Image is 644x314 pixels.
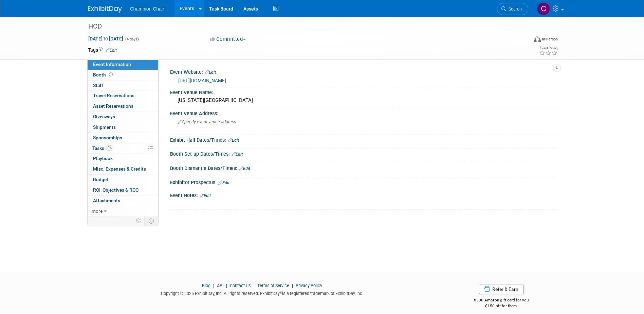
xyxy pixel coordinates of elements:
[88,289,437,297] div: Copyright © 2025 ExhibitDay, Inc. All rights reserved. ExhibitDay is a registered trademark of Ex...
[88,206,158,216] a: more
[447,293,556,309] div: $500 Amazon gift card for you,
[93,83,103,88] span: Staff
[200,193,211,198] a: Edit
[133,216,145,225] td: Personalize Event Tab Strip
[88,122,158,133] a: Shipments
[93,187,139,193] span: ROI, Objectives & ROO
[88,101,158,111] a: Asset Reservations
[290,283,295,288] span: |
[108,72,114,77] span: Booth not reserved yet
[224,283,229,288] span: |
[178,78,226,83] a: [URL][DOMAIN_NAME]
[280,291,282,294] sup: ®
[296,283,322,288] a: Privacy Policy
[217,283,223,288] a: API
[506,6,522,12] span: Search
[232,152,243,157] a: Edit
[88,185,158,195] a: ROI, Objectives & ROO
[170,149,556,158] div: Booth Set-up Dates/Times:
[88,154,158,164] a: Playbook
[88,175,158,185] a: Budget
[205,70,216,75] a: Edit
[93,177,108,182] span: Budget
[170,135,556,144] div: Exhibit Hall Dates/Times:
[534,36,541,42] img: Format-Inperson.png
[170,108,556,117] div: Event Venue Address:
[93,103,133,109] span: Asset Reservations
[88,36,124,42] span: [DATE] [DATE]
[542,37,558,42] div: In-Person
[125,37,139,41] span: (4 days)
[88,81,158,91] a: Staff
[170,190,556,199] div: Event Notes:
[239,166,250,171] a: Edit
[202,283,210,288] a: Blog
[175,95,551,106] div: [US_STATE][GEOGRAPHIC_DATA]
[88,164,158,174] a: Misc. Expenses & Credits
[537,2,550,15] img: Chris Kiscellus
[88,91,158,101] a: Travel Reservations
[144,216,158,225] td: Toggle Event Tabs
[88,6,122,13] img: ExhibitDay
[170,87,556,96] div: Event Venue Name:
[93,114,115,119] span: Giveaways
[93,166,146,172] span: Misc. Expenses & Credits
[88,59,158,70] a: Event Information
[92,145,113,151] span: Tasks
[93,198,120,203] span: Attachments
[88,133,158,143] a: Sponsorships
[88,112,158,122] a: Giveaways
[88,143,158,154] a: Tasks0%
[170,177,556,186] div: Exhibitor Prospectus:
[257,283,289,288] a: Terms of Service
[88,47,117,53] td: Tags
[170,67,556,76] div: Event Website:
[252,283,256,288] span: |
[539,47,557,50] div: Event Rating
[228,138,239,143] a: Edit
[88,70,158,80] a: Booth
[93,93,134,98] span: Travel Reservations
[106,145,113,151] span: 0%
[93,156,113,161] span: Playbook
[93,135,122,140] span: Sponsorships
[178,119,236,124] span: Specify event venue address
[88,196,158,206] a: Attachments
[488,35,558,46] div: Event Format
[447,303,556,309] div: $150 off for them.
[208,36,248,43] button: Committed
[497,3,528,15] a: Search
[93,72,114,77] span: Booth
[218,180,229,185] a: Edit
[479,284,524,294] a: Refer & Earn
[92,208,103,214] span: more
[103,36,109,41] span: to
[106,48,117,53] a: Edit
[130,6,164,12] span: Champion Chair
[170,163,556,172] div: Booth Dismantle Dates/Times:
[93,62,131,67] span: Event Information
[230,283,251,288] a: Contact Us
[211,283,216,288] span: |
[86,20,518,33] div: HCD
[93,124,116,130] span: Shipments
